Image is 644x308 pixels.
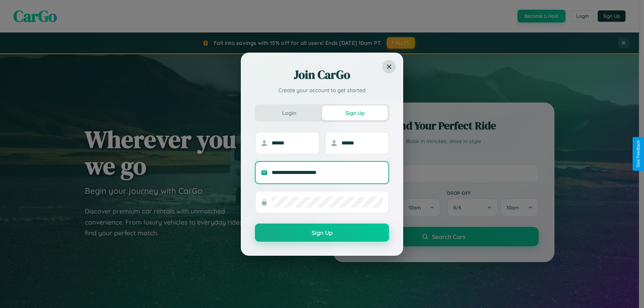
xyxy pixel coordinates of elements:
h2: Join CarGo [255,67,389,83]
button: Sign Up [255,224,389,242]
p: Create your account to get started [255,86,389,94]
div: Give Feedback [636,140,641,168]
button: Sign Up [322,106,388,120]
button: Login [256,106,322,120]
